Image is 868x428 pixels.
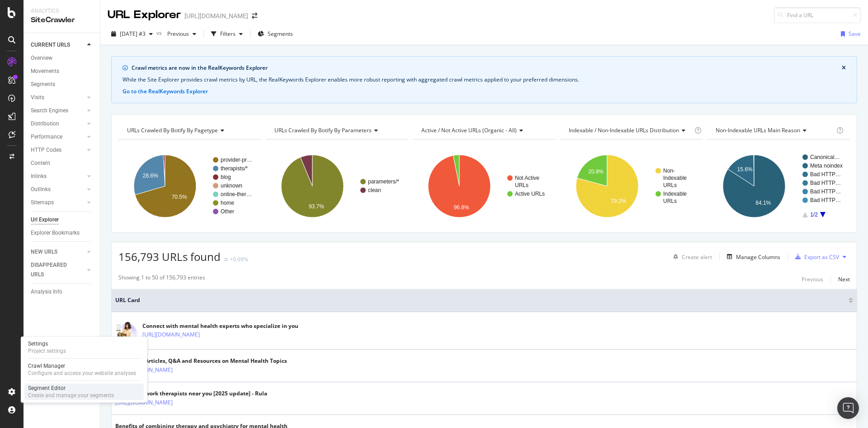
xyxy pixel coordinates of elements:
div: Url Explorer [31,215,59,225]
div: Export as CSV [804,253,839,261]
a: Url Explorer [31,215,94,225]
text: Bad HTTP… [810,188,841,195]
span: Non-Indexable URLs Main Reason [716,126,800,134]
div: [URL][DOMAIN_NAME] [184,11,248,20]
text: online-ther… [221,191,252,197]
div: Next [838,275,850,283]
text: clean [368,187,381,193]
svg: A chart. [266,147,407,226]
text: URLs [663,182,677,188]
button: Filters [208,27,246,41]
span: Previous [164,30,189,38]
a: Explorer Bookmarks [31,228,94,238]
button: Previous [802,274,823,284]
text: 93.7% [309,203,324,210]
a: DISAPPEARED URLS [31,260,85,279]
a: Segments [31,80,94,89]
text: unknown [221,183,242,189]
div: Rula Blog - Articles, Q&A and Resources on Mental Health Topics [115,357,287,365]
text: Bad HTTP… [810,180,841,186]
div: Filters [220,30,236,38]
div: SiteCrawler [31,15,93,25]
text: therapists/* [221,165,248,172]
div: Crawl metrics are now in the RealKeywords Explorer [132,64,842,72]
text: URLs [515,182,528,188]
img: Equal [224,258,228,261]
div: Explorer Bookmarks [31,228,80,238]
text: home [221,200,234,206]
span: Active / Not Active URLs (organic - all) [421,126,517,134]
div: +0.69% [230,255,248,263]
div: Segment Editor [28,385,114,392]
div: Project settings [28,347,66,355]
text: Bad HTTP… [810,197,841,203]
div: Sitemaps [31,198,54,207]
text: 20.8% [588,168,604,175]
div: Performance [31,132,62,142]
div: A chart. [560,147,703,226]
button: Go to the RealKeywords Explorer [123,87,208,96]
h4: Non-Indexable URLs Main Reason [714,123,835,138]
span: URL Card [115,296,846,304]
button: Segments [254,27,297,41]
text: 28.6% [143,173,158,179]
a: NEW URLS [31,247,85,257]
text: Other [221,208,234,215]
text: Non- [663,168,675,174]
text: Bad HTTP… [810,171,841,178]
text: provider-pr… [221,157,252,163]
img: main image [115,322,138,340]
a: Crawl ManagerConfigure and access your website analyses [24,361,144,378]
div: Crawl Manager [28,362,136,370]
div: CURRENT URLS [31,40,70,50]
a: SettingsProject settings [24,339,144,356]
button: close banner [840,62,848,74]
div: Showing 1 to 50 of 156,793 entries [118,274,205,284]
div: Previous [802,275,823,283]
a: Movements [31,67,94,76]
div: Distribution [31,119,59,129]
div: Inlinks [31,172,47,181]
text: 15.6% [737,166,753,173]
button: Create alert [670,250,712,264]
button: Save [837,27,861,41]
span: URLs Crawled By Botify By pagetype [127,126,218,134]
button: [DATE] #3 [108,27,156,41]
div: Search Engines [31,106,68,115]
text: 1/2 [811,212,818,218]
h4: Active / Not Active URLs [420,123,547,138]
a: Visits [31,93,85,102]
a: [URL][DOMAIN_NAME] [142,330,200,339]
a: Segment EditorCreate and manage your segments [24,384,144,400]
h4: URLs Crawled By Botify By pagetype [125,123,253,138]
text: Canonical… [810,154,840,160]
svg: A chart. [413,147,554,226]
text: URLs [663,198,677,204]
div: Create and manage your segments [28,392,114,399]
a: Content [31,159,94,168]
text: Meta noindex [810,163,843,169]
span: Indexable / Non-Indexable URLs distribution [569,126,679,134]
a: CURRENT URLS [31,40,85,50]
button: Export as CSV [792,250,839,264]
div: A chart. [707,147,850,226]
span: 156,793 URLs found [118,249,221,264]
div: Analysis Info [31,287,62,297]
a: Outlinks [31,185,85,194]
a: Search Engines [31,106,85,115]
div: HTTP Codes [31,145,61,155]
div: Overview [31,53,52,63]
button: Previous [164,27,200,41]
div: A chart. [118,147,260,226]
a: Distribution [31,119,85,129]
div: Segments [31,80,55,89]
div: Manage Columns [736,253,780,261]
text: 96.8% [454,204,469,211]
input: Find a URL [774,7,861,23]
button: Next [838,274,850,284]
div: Create alert [682,253,712,261]
text: 79.2% [611,198,626,204]
div: Configure and access your website analyses [28,370,136,377]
